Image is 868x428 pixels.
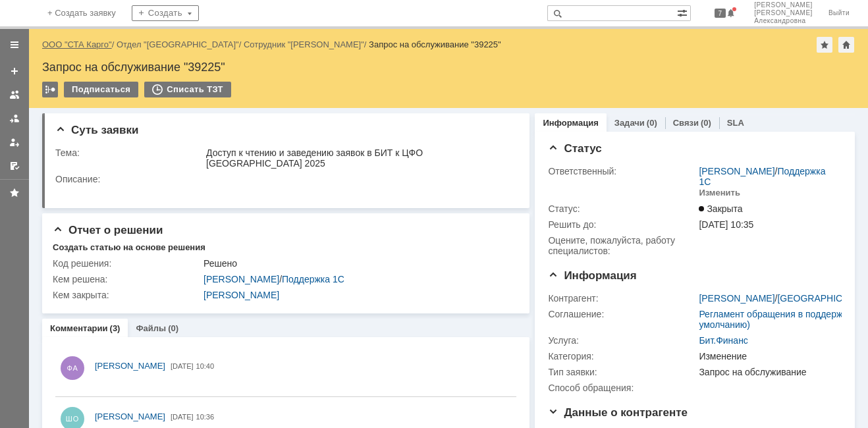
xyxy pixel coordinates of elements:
[548,335,696,346] div: Услуга:
[701,118,711,128] div: (0)
[699,166,774,176] a: [PERSON_NAME]
[171,362,194,370] span: [DATE]
[203,274,279,284] a: [PERSON_NAME]
[647,118,657,128] div: (0)
[4,155,25,176] a: Мои согласования
[203,290,279,300] a: [PERSON_NAME]
[42,61,855,74] div: Запрос на обслуживание "39225"
[548,367,696,377] div: Тип заявки:
[117,40,244,49] div: /
[699,293,774,304] a: [PERSON_NAME]
[548,235,696,256] div: Oцените, пожалуйста, работу специалистов:
[817,37,832,53] div: Добавить в избранное
[95,412,165,421] span: [PERSON_NAME]
[42,82,58,97] div: Работа с массовостью
[548,309,696,319] div: Соглашение:
[548,269,636,282] span: Информация
[673,118,699,128] a: Связи
[168,323,178,333] div: (0)
[715,9,726,18] span: 7
[614,118,645,128] a: Задачи
[53,290,201,300] div: Кем закрыта:
[95,361,165,371] span: [PERSON_NAME]
[196,362,215,370] span: 10:40
[548,406,688,419] span: Данные о контрагенте
[4,108,25,129] a: Заявки в моей ответственности
[548,219,696,230] div: Решить до:
[699,309,867,330] a: Регламент обращения в поддержку (по умолчанию)
[95,360,165,373] a: [PERSON_NAME]
[4,61,25,82] a: Создать заявку
[548,203,696,214] div: Статус:
[369,40,501,49] div: Запрос на обслуживание "39225"
[548,351,696,361] div: Категория:
[53,274,201,284] div: Кем решена:
[543,118,598,128] a: Информация
[136,323,166,333] a: Файлы
[754,1,813,9] span: [PERSON_NAME]
[203,274,512,284] div: /
[677,6,690,18] span: Расширенный поиск
[4,84,25,105] a: Заявки на командах
[50,323,108,333] a: Комментарии
[548,383,696,393] div: Способ обращения:
[55,147,203,158] div: Тема:
[838,37,854,53] div: Сделать домашней страницей
[95,410,165,423] a: [PERSON_NAME]
[42,40,117,49] div: /
[699,166,836,187] div: /
[699,203,742,214] span: Закрыта
[42,40,112,49] a: ООО "СТА Карго"
[754,9,813,17] span: [PERSON_NAME]
[754,17,813,25] span: Александровна
[727,118,744,128] a: SLA
[699,219,753,230] span: [DATE] 10:35
[548,293,696,304] div: Контрагент:
[110,323,121,333] div: (3)
[699,188,740,198] div: Изменить
[203,258,512,269] div: Решено
[117,40,239,49] a: Отдел "[GEOGRAPHIC_DATA]"
[55,174,514,184] div: Описание:
[53,258,201,269] div: Код решения:
[548,142,601,155] span: Статус
[53,224,163,236] span: Отчет о решении
[53,242,205,253] div: Создать статью на основе решения
[132,5,199,21] div: Создать
[244,40,369,49] div: /
[548,166,696,176] div: Ответственный:
[196,413,215,421] span: 10:36
[4,132,25,153] a: Мои заявки
[244,40,364,49] a: Сотрудник "[PERSON_NAME]"
[206,147,512,169] div: Доступ к чтению и заведению заявок в БИТ к ЦФО [GEOGRAPHIC_DATA] 2025
[55,124,138,136] span: Суть заявки
[171,413,194,421] span: [DATE]
[699,335,747,346] a: Бит.Финанс
[699,166,825,187] a: Поддержка 1С
[282,274,344,284] a: Поддержка 1С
